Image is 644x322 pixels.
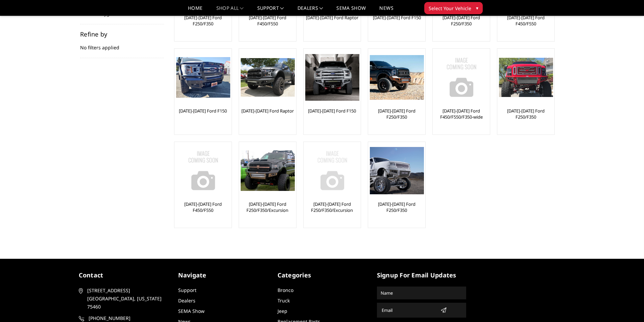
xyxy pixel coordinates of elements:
[176,144,230,198] img: No Image
[305,144,359,198] img: No Image
[176,201,230,213] a: [DATE]-[DATE] Ford F450/F550
[241,201,294,213] a: [DATE]-[DATE] Ford F250/F350/Excursion
[305,201,359,213] a: [DATE]-[DATE] Ford F250/F350/Excursion
[370,108,424,120] a: [DATE]-[DATE] Ford F250/F350
[87,287,166,311] span: [STREET_ADDRESS] [GEOGRAPHIC_DATA], [US_STATE] 75460
[379,305,438,316] input: Email
[370,201,424,213] a: [DATE]-[DATE] Ford F250/F350
[178,297,195,304] a: Dealers
[178,271,267,280] h5: Navigate
[178,308,205,314] a: SEMA Show
[434,50,488,104] img: No Image
[176,144,230,198] a: No Image
[257,6,284,16] a: Support
[278,308,287,314] a: Jeep
[80,31,164,58] div: No filters applied
[377,271,466,280] h5: signup for email updates
[336,6,366,16] a: SEMA Show
[188,6,202,16] a: Home
[241,15,294,27] a: [DATE]-[DATE] Ford F450/F550
[499,108,553,120] a: [DATE]-[DATE] Ford F250/F350
[379,6,393,16] a: News
[216,6,244,16] a: shop all
[476,4,478,11] span: ▾
[176,15,230,27] a: [DATE]-[DATE] Ford F250/F350
[179,108,227,114] a: [DATE]-[DATE] Ford F150
[278,287,293,293] a: Bronco
[278,297,290,304] a: Truck
[241,108,294,114] a: [DATE]-[DATE] Ford Raptor
[429,5,471,12] span: Select Your Vehicle
[178,287,196,293] a: Support
[499,15,553,27] a: [DATE]-[DATE] Ford F450/F550
[434,108,488,120] a: [DATE]-[DATE] Ford F450/F550/F350-wide
[373,15,421,21] a: [DATE]-[DATE] Ford F150
[434,50,488,104] a: No Image
[297,6,323,16] a: Dealers
[308,108,356,114] a: [DATE]-[DATE] Ford F150
[79,271,168,280] h5: contact
[278,271,367,280] h5: Categories
[378,288,465,298] input: Name
[610,290,644,322] iframe: Chat Widget
[424,2,483,14] button: Select Your Vehicle
[306,15,358,21] a: [DATE]-[DATE] Ford Raptor
[80,31,164,37] h5: Refine by
[434,15,488,27] a: [DATE]-[DATE] Ford F250/F350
